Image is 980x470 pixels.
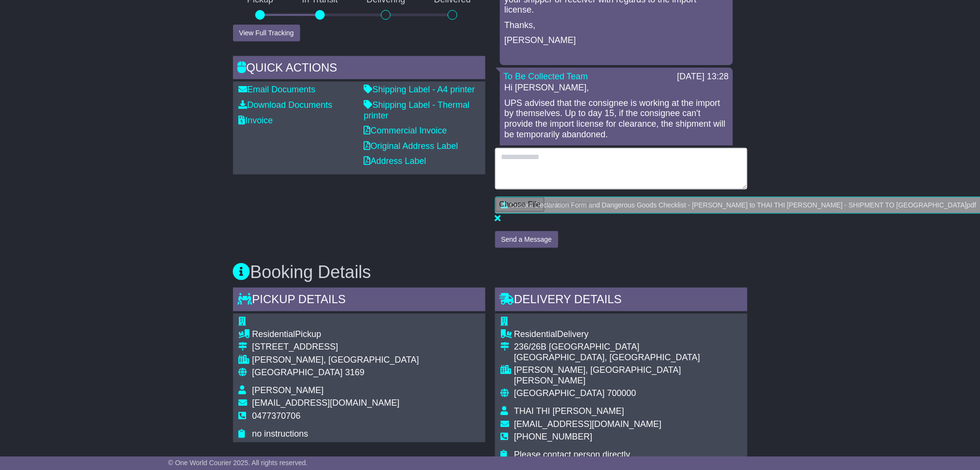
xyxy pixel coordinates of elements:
a: Original Address Label [364,141,458,151]
a: Invoice [239,116,273,125]
span: THAI THI [PERSON_NAME] [514,407,625,416]
p: Thanks, [505,20,728,31]
button: View Full Tracking [233,25,300,42]
div: Delivery Details [495,288,747,314]
span: [GEOGRAPHIC_DATA] [252,368,343,378]
h3: Booking Details [233,263,747,282]
span: 0477370706 [252,411,301,421]
a: Address Label [364,156,426,166]
button: Send a Message [495,231,558,248]
p: We are still waiting for new updates from UPS after sending them the photo and message from [DATE]. [505,145,728,165]
span: no instructions [252,429,308,439]
span: © One World Courier 2025. All rights reserved. [168,459,308,467]
p: Hi [PERSON_NAME], [505,83,728,93]
a: Commercial Invoice [364,126,447,135]
div: [PERSON_NAME], [GEOGRAPHIC_DATA] [252,355,419,366]
span: [PHONE_NUMBER] [514,432,593,442]
span: [PERSON_NAME] [252,386,324,396]
span: [GEOGRAPHIC_DATA] [514,389,605,398]
span: 700000 [607,389,636,398]
a: Email Documents [239,85,316,94]
div: [PERSON_NAME], [GEOGRAPHIC_DATA][PERSON_NAME] [514,366,742,386]
p: UPS advised that the consignee is working at the import by themselves. Up to day 15, if the consi... [505,98,728,140]
a: Shipping Label - Thermal printer [364,100,470,120]
p: [PERSON_NAME] [505,35,728,46]
div: 236/26B [GEOGRAPHIC_DATA] [514,342,742,353]
div: Pickup Details [233,288,485,314]
span: Residential [252,329,295,339]
div: Pickup [252,329,419,340]
a: Download Documents [239,100,333,110]
div: Delivery [514,329,742,340]
a: Shipping Label - A4 printer [364,85,475,94]
div: [STREET_ADDRESS] [252,342,419,353]
div: [GEOGRAPHIC_DATA], [GEOGRAPHIC_DATA] [514,353,742,364]
span: 3169 [345,368,365,378]
span: Residential [514,329,557,339]
a: To Be Collected Team [504,72,588,81]
span: [EMAIL_ADDRESS][DOMAIN_NAME] [252,398,400,408]
span: [EMAIL_ADDRESS][DOMAIN_NAME] [514,420,662,429]
div: Quick Actions [233,56,485,82]
span: Please contact person directly [514,450,630,460]
div: [DATE] 13:28 [677,72,729,82]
